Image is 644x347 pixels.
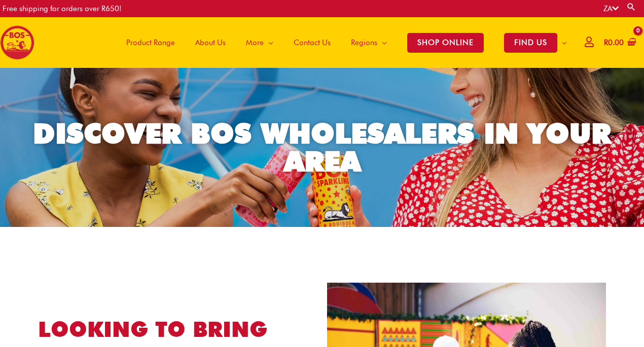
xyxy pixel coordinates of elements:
[603,4,619,13] a: ZA
[351,27,377,58] span: Regions
[236,17,283,68] a: More
[294,27,331,58] span: Contact Us
[283,17,341,68] a: Contact Us
[116,17,185,68] a: Product Range
[185,17,236,68] a: About Us
[341,17,397,68] a: Regions
[397,17,494,68] a: SHOP ONLINE
[195,27,226,58] span: About Us
[126,27,175,58] span: Product Range
[407,33,484,53] span: SHOP ONLINE
[602,31,636,54] a: View Shopping Cart, empty
[504,33,557,53] span: FIND US
[604,38,624,47] bdi: 0.00
[626,2,636,12] a: Search button
[246,27,264,58] span: More
[604,38,608,47] span: R
[109,17,577,68] nav: Site Navigation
